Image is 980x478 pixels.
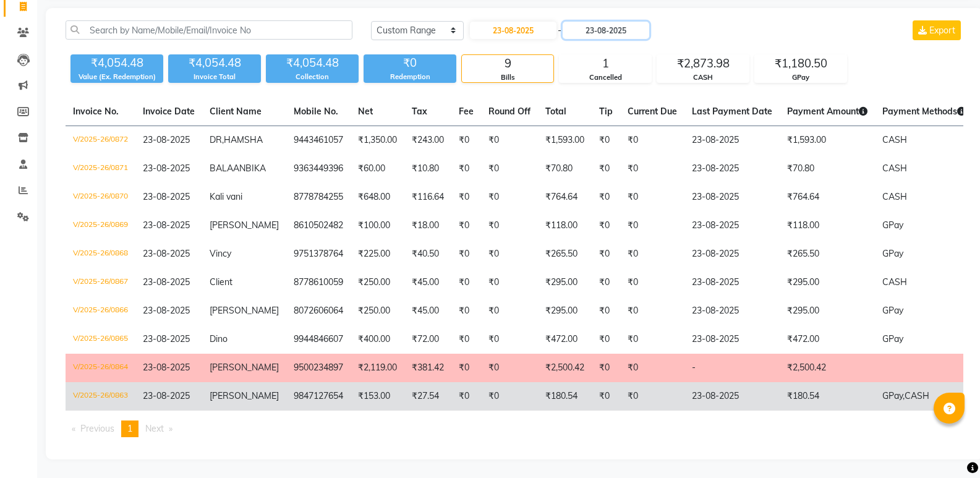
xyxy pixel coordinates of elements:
td: ₹265.50 [780,240,875,268]
td: ₹0 [620,297,684,325]
span: [PERSON_NAME] [210,220,279,231]
span: GPay, [882,390,905,401]
td: ₹153.00 [351,382,404,411]
td: ₹400.00 [351,325,404,354]
td: 8778610059 [286,268,351,297]
td: ₹250.00 [351,268,404,297]
td: V/2025-26/0869 [66,211,135,240]
td: ₹0 [451,382,481,411]
div: GPay [755,72,846,83]
span: Payment Methods [882,106,966,117]
span: 23-08-2025 [143,220,190,231]
td: ₹0 [620,382,684,411]
td: ₹1,593.00 [780,126,875,155]
span: Client [210,276,232,288]
td: V/2025-26/0864 [66,354,135,382]
td: ₹1,593.00 [538,126,592,155]
td: ₹295.00 [538,268,592,297]
td: ₹0 [481,240,538,268]
span: Dino [210,333,228,344]
td: ₹381.42 [404,354,451,382]
td: ₹40.50 [404,240,451,268]
span: 23-08-2025 [143,390,190,401]
td: ₹295.00 [538,297,592,325]
span: CASH [882,191,907,202]
span: CASH [905,390,929,401]
span: Invoice No. [73,106,119,117]
span: 23-08-2025 [143,276,190,288]
td: ₹0 [592,297,620,325]
span: 1 [127,423,132,434]
div: 1 [560,55,651,72]
td: ₹0 [620,126,684,155]
td: ₹0 [481,155,538,183]
span: Vincy [210,248,231,259]
td: - [684,354,780,382]
td: 9847127654 [286,382,351,411]
span: 23-08-2025 [143,362,190,373]
span: Client Name [210,106,262,117]
div: ₹4,054.48 [266,54,359,72]
td: ₹72.00 [404,325,451,354]
span: 23-08-2025 [143,191,190,202]
td: ₹1,350.00 [351,126,404,155]
td: ₹70.80 [780,155,875,183]
td: ₹45.00 [404,297,451,325]
td: ₹0 [481,354,538,382]
td: ₹27.54 [404,382,451,411]
td: ₹70.80 [538,155,592,183]
span: Current Due [628,106,677,117]
td: ₹0 [451,297,481,325]
td: 23-08-2025 [684,155,780,183]
div: ₹4,054.48 [70,54,163,72]
td: V/2025-26/0867 [66,268,135,297]
div: Redemption [364,72,456,82]
td: 8610502482 [286,211,351,240]
td: ₹0 [451,240,481,268]
td: ₹0 [451,354,481,382]
td: ₹0 [451,155,481,183]
span: Last Payment Date [692,106,772,117]
td: V/2025-26/0866 [66,297,135,325]
span: 23-08-2025 [143,134,190,145]
td: ₹472.00 [538,325,592,354]
nav: Pagination [66,420,963,437]
span: Previous [80,423,114,434]
span: 23-08-2025 [143,163,190,174]
td: ₹0 [481,268,538,297]
td: 9500234897 [286,354,351,382]
div: ₹1,180.50 [755,55,846,72]
td: V/2025-26/0865 [66,325,135,354]
div: Cancelled [560,72,651,83]
td: 23-08-2025 [684,382,780,411]
div: ₹4,054.48 [168,54,261,72]
span: Export [929,25,955,36]
span: 23-08-2025 [143,305,190,316]
span: Invoice Date [143,106,195,117]
span: GPay [882,248,903,259]
td: ₹764.64 [538,183,592,211]
td: 8778784255 [286,183,351,211]
span: DR,HAMSHA [210,134,263,145]
td: ₹0 [481,382,538,411]
span: - [558,24,561,37]
span: 23-08-2025 [143,248,190,259]
span: Total [545,106,566,117]
div: ₹0 [364,54,456,72]
td: V/2025-26/0872 [66,126,135,155]
td: ₹0 [620,183,684,211]
td: 23-08-2025 [684,240,780,268]
span: CASH [882,163,907,174]
td: 23-08-2025 [684,183,780,211]
td: ₹0 [481,183,538,211]
td: ₹0 [481,297,538,325]
td: ₹100.00 [351,211,404,240]
td: V/2025-26/0870 [66,183,135,211]
span: GPay [882,333,903,344]
td: 8072606064 [286,297,351,325]
td: ₹225.00 [351,240,404,268]
td: ₹18.00 [404,211,451,240]
span: BALAANBIKA [210,163,266,174]
td: ₹295.00 [780,297,875,325]
td: ₹764.64 [780,183,875,211]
